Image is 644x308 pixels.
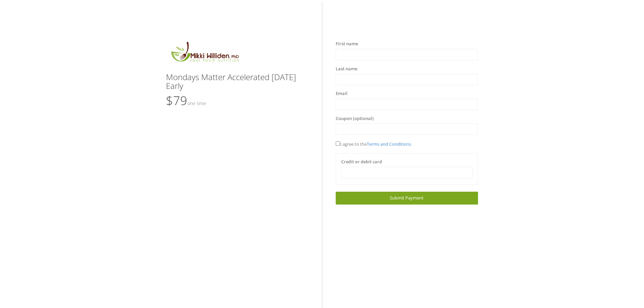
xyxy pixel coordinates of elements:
label: Last name [336,66,357,72]
label: Credit or debit card [341,159,382,165]
span: Submit Payment [390,195,424,201]
span: $79 [166,92,206,109]
span: I agree to the [336,141,411,147]
h3: Mondays Matter Accelerated [DATE] Early [166,73,308,91]
small: One time [187,100,206,106]
label: Coupon (optional) [336,115,374,122]
label: Email [336,90,348,97]
iframe: Secure card payment input frame [345,170,468,176]
a: Terms and Conditions [367,141,411,147]
img: MikkiLogoMain.png [166,41,243,66]
label: First name [336,41,358,47]
a: Submit Payment [336,192,478,204]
